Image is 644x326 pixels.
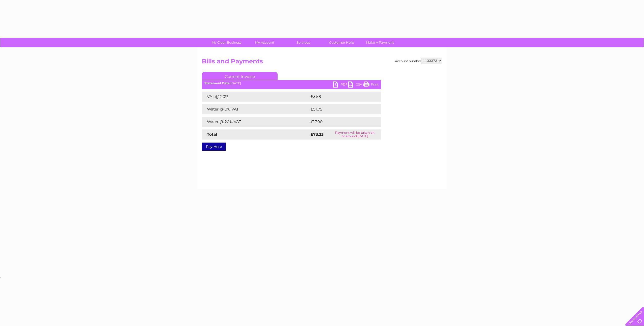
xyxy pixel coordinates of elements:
td: Water @ 0% VAT [202,104,309,114]
a: Pay Here [202,143,226,151]
a: Make A Payment [359,38,401,47]
strong: Total [207,132,217,137]
a: Customer Help [321,38,362,47]
a: PDF [333,82,348,89]
b: Statement Date: [204,81,230,85]
div: Account number [395,58,442,64]
a: Print [363,82,379,89]
a: CSV [348,82,363,89]
td: Payment will be taken on or around [DATE] [329,129,381,140]
td: £3.58 [309,92,369,102]
a: Services [282,38,324,47]
td: VAT @ 20% [202,92,309,102]
h2: Bills and Payments [202,58,442,67]
td: £51.75 [309,104,370,114]
td: £17.90 [309,117,370,127]
a: Current Invoice [202,72,278,80]
td: Water @ 20% VAT [202,117,309,127]
a: My Account [244,38,286,47]
div: [DATE] [202,82,381,85]
strong: £73.23 [311,132,324,137]
a: My Clear Business [206,38,247,47]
